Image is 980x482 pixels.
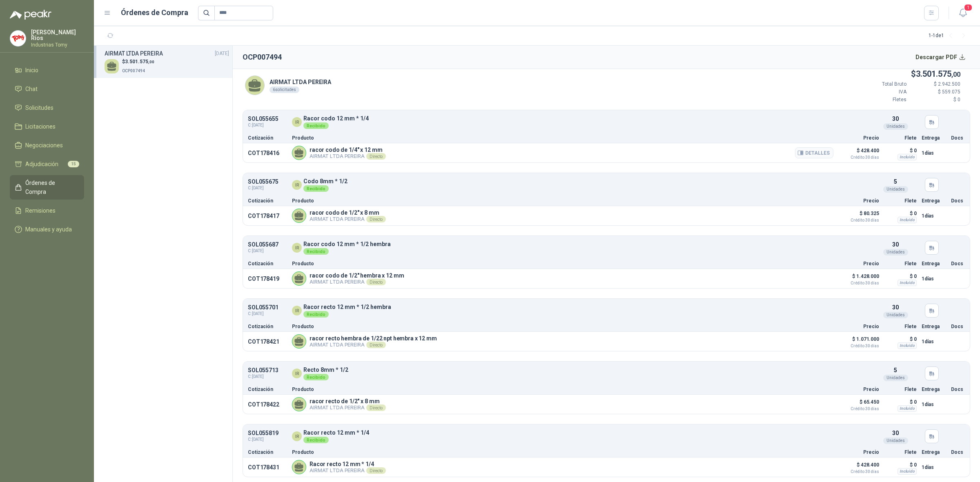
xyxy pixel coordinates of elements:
p: $ 2.942.500 [911,80,960,88]
span: Manuales y ayuda [25,225,72,234]
div: Incluido [898,280,917,286]
div: Incluido [898,342,917,349]
div: Recibido [303,374,329,380]
p: $ 0 [884,460,917,470]
div: IR [292,306,302,315]
a: Adjudicación15 [10,156,84,172]
p: Fletes [857,96,906,104]
span: 1 [964,4,973,11]
div: Recibido [303,185,329,192]
h1: Órdenes de Compra [121,7,188,18]
p: Docs [951,387,965,392]
p: Docs [951,198,965,203]
span: C: [DATE] [248,122,278,129]
p: Total Bruto [857,80,906,88]
p: $ 0 [884,397,917,407]
p: Racor recto 12 mm * 1/4 [310,461,386,467]
p: Producto [292,261,833,266]
div: Incluido [898,217,917,223]
span: C: [DATE] [248,436,278,443]
span: C: [DATE] [248,185,278,191]
p: $ 0 [884,209,917,218]
p: Entrega [922,324,946,329]
span: Órdenes de Compra [25,178,76,196]
p: 1 días [922,337,946,347]
div: Recibido [303,248,329,255]
span: Crédito 30 días [838,470,879,474]
p: SOL055675 [248,179,278,185]
p: $ [857,68,960,80]
div: Directo [366,342,386,348]
a: Solicitudes [10,100,84,116]
div: Unidades [883,249,908,255]
div: IR [292,117,302,127]
p: Cotización [248,198,287,203]
div: Incluido [898,154,917,160]
p: 30 [892,429,899,438]
div: IR [292,180,302,190]
p: COT178419 [248,275,287,282]
p: SOL055687 [248,242,278,248]
span: Solicitudes [25,103,53,112]
div: Directo [366,216,386,222]
p: 1 días [922,400,946,409]
p: COT178431 [248,464,287,471]
div: Recibido [303,122,329,129]
a: AIRMAT LTDA PEREIRA[DATE] $3.501.575,00OCP007494 [105,49,229,75]
p: Industrias Tomy [31,42,84,47]
div: Incluido [898,468,917,475]
p: $ [122,58,154,66]
h3: AIRMAT LTDA PEREIRA [105,49,163,58]
div: Directo [366,404,386,411]
p: Docs [951,261,965,266]
p: COT178421 [248,338,287,345]
p: 30 [892,240,899,249]
div: IR [292,431,302,441]
p: $ 0 [884,271,917,281]
p: racor codo de 1/2" x 8 mm [310,209,386,216]
span: Crédito 30 días [838,407,879,411]
button: 1 [955,6,970,20]
p: Producto [292,450,833,455]
div: IR [292,243,302,253]
span: Chat [25,84,38,93]
p: Entrega [922,450,946,455]
p: Docs [951,450,965,455]
span: 3.501.575 [125,59,154,64]
span: Crédito 30 días [838,344,879,348]
p: $ 0 [884,334,917,344]
p: Precio [838,198,879,203]
p: racor recto de 1/2" x 8 mm [310,398,386,404]
p: Flete [884,198,917,203]
p: Precio [838,324,879,329]
p: 5 [894,366,897,375]
a: Órdenes de Compra [10,175,84,200]
span: C: [DATE] [248,311,278,317]
p: Precio [838,261,879,266]
p: $ 559.075 [911,88,960,96]
p: SOL055713 [248,367,278,373]
p: Racor codo 12 mm * 1/2 hembra [303,241,391,247]
p: Entrega [922,135,946,140]
p: racor recto hembra de 1/22 npt hembra x 12 mm [310,335,437,342]
p: Racor recto 12 mm * 1/4 [303,430,369,436]
p: 1 días [922,462,946,472]
p: SOL055819 [248,430,278,436]
p: Cotización [248,324,287,329]
p: racor codo de 1/4" x 12 mm [310,147,386,153]
p: AIRMAT LTDA PEREIRA [310,216,386,222]
span: Remisiones [25,206,56,215]
p: COT178422 [248,401,287,408]
p: AIRMAT LTDA PEREIRA [310,467,386,474]
p: Flete [884,450,917,455]
p: Codo 8mm * 1/2 [303,178,347,184]
p: Cotización [248,135,287,140]
a: Chat [10,81,84,97]
span: ,00 [951,71,960,78]
p: COT178417 [248,213,287,219]
p: $ 65.450 [838,397,879,411]
p: AIRMAT LTDA PEREIRA [310,153,386,160]
p: AIRMAT LTDA PEREIRA [310,279,404,285]
p: Docs [951,324,965,329]
span: Inicio [25,66,38,75]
